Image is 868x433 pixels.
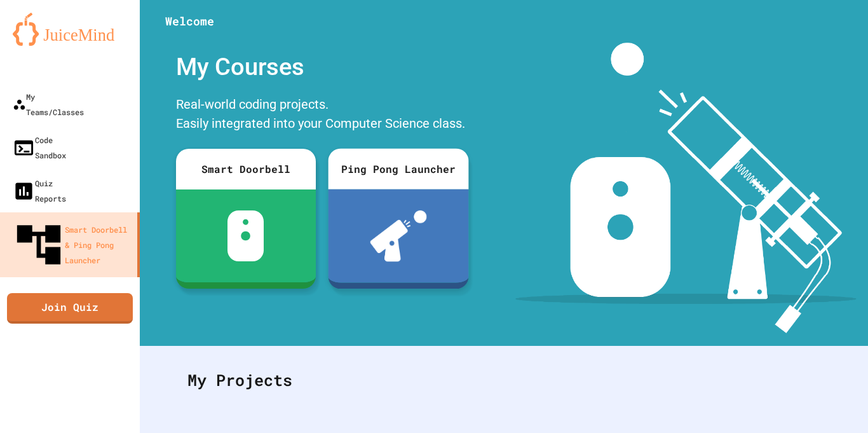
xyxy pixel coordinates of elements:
img: banner-image-my-projects.png [515,43,856,333]
div: My Teams/Classes [13,89,84,120]
div: Smart Doorbell & Ping Pong Launcher [13,219,132,271]
div: Quiz Reports [13,175,66,206]
img: logo-orange.svg [13,13,127,46]
div: Code Sandbox [13,132,66,163]
div: My Projects [175,355,833,405]
img: sdb-white.svg [227,210,264,261]
div: Ping Pong Launcher [328,148,468,189]
img: ppl-with-ball.png [370,210,426,261]
div: My Courses [170,43,475,92]
a: Join Quiz [7,293,133,324]
div: Real-world coding projects. Easily integrated into your Computer Science class. [170,92,475,139]
div: Smart Doorbell [176,149,316,189]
